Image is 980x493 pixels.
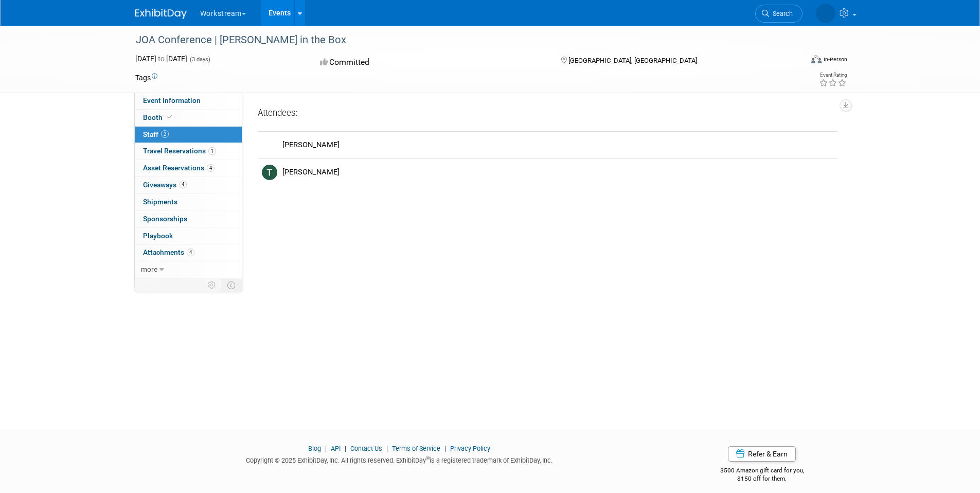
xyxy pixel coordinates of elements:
[143,164,215,172] span: Asset Reservations
[135,55,187,63] span: [DATE] [DATE]
[161,130,169,138] span: 2
[143,248,194,256] span: Attachments
[135,93,242,109] a: Event Information
[132,31,787,49] div: JOA Conference | [PERSON_NAME] in the Box
[392,445,440,452] a: Terms of Service
[450,445,490,452] a: Privacy Policy
[141,265,157,273] span: more
[823,56,847,63] div: In-Person
[135,244,242,261] a: Attachments4
[679,474,845,483] div: $150 off for them.
[816,4,835,23] img: Josh Smith
[568,57,697,64] span: [GEOGRAPHIC_DATA], [GEOGRAPHIC_DATA]
[135,453,664,465] div: Copyright © 2025 ExhibitDay, Inc. All rights reserved. ExhibitDay is a registered trademark of Ex...
[189,56,210,63] span: (3 days)
[143,130,169,138] span: Staff
[143,96,201,104] span: Event Information
[135,177,242,193] a: Giveaways4
[258,107,838,120] div: Attendees:
[187,249,194,256] span: 4
[143,113,174,121] span: Booth
[135,110,242,126] a: Booth
[135,261,242,278] a: more
[384,445,390,452] span: |
[207,164,215,172] span: 4
[135,194,242,210] a: Shipments
[282,167,833,177] div: [PERSON_NAME]
[769,10,793,17] span: Search
[426,455,430,461] sup: ®
[208,147,216,155] span: 1
[742,54,848,69] div: Event Format
[350,445,382,452] a: Contact Us
[167,114,172,120] i: Booth reservation complete
[143,232,173,240] span: Playbook
[308,445,321,452] a: Blog
[203,278,221,292] td: Personalize Event Tab Strip
[143,147,216,155] span: Travel Reservations
[135,143,242,160] a: Travel Reservations1
[135,73,157,83] td: Tags
[317,54,544,72] div: Committed
[135,211,242,227] a: Sponsorships
[819,73,847,78] div: Event Rating
[135,228,242,244] a: Playbook
[282,140,833,150] div: [PERSON_NAME]
[331,445,341,452] a: API
[143,215,187,223] span: Sponsorships
[679,460,845,483] div: $500 Amazon gift card for you,
[728,446,796,462] a: Refer & Earn
[221,278,242,292] td: Toggle Event Tabs
[135,9,187,19] img: ExhibitDay
[811,55,822,63] img: Format-Inperson.png
[156,55,166,63] span: to
[342,445,349,452] span: |
[135,127,242,143] a: Staff2
[179,181,187,188] span: 4
[262,165,277,180] img: T.jpg
[143,198,177,206] span: Shipments
[323,445,329,452] span: |
[755,5,803,23] a: Search
[143,181,187,189] span: Giveaways
[442,445,449,452] span: |
[135,160,242,177] a: Asset Reservations4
